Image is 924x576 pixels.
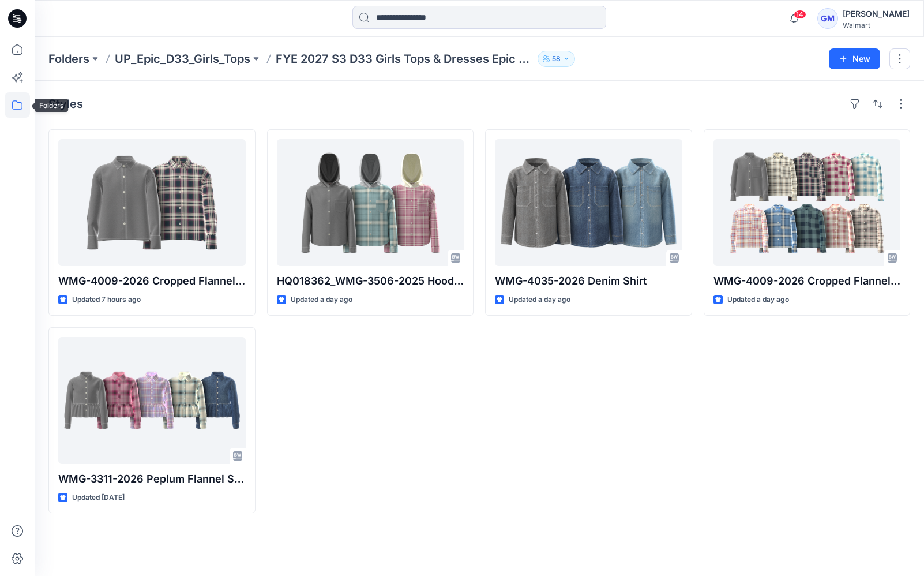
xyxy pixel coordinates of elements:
p: WMG-4009-2026 Cropped Flannel Shirt [713,273,901,289]
p: WMG-3311-2026 Peplum Flannel Shirt [58,471,246,487]
p: Updated 7 hours ago [72,294,141,306]
p: WMG-4009-2026 Cropped Flannel Shirt_Opt.2 [58,273,246,289]
p: Updated a day ago [509,294,570,306]
a: UP_Epic_D33_Girls_Tops [115,51,250,67]
p: FYE 2027 S3 D33 Girls Tops & Dresses Epic Design [276,51,533,67]
span: 14 [794,10,806,19]
div: [PERSON_NAME] [843,7,910,21]
a: Folders [48,51,89,67]
button: 58 [538,51,575,67]
a: WMG-4009-2026 Cropped Flannel Shirt_Opt.2 [58,139,246,266]
a: WMG-4009-2026 Cropped Flannel Shirt [713,139,901,266]
p: Updated [DATE] [72,492,125,504]
p: HQ018362_WMG-3506-2025 Hooded Flannel Shirt [277,273,464,289]
p: 58 [552,53,561,65]
p: WMG-4035-2026 Denim Shirt [495,273,682,289]
a: HQ018362_WMG-3506-2025 Hooded Flannel Shirt [277,139,464,266]
p: Updated a day ago [727,294,789,306]
h4: Styles [48,97,83,111]
p: Updated a day ago [291,294,352,306]
button: New [829,48,880,69]
a: WMG-3311-2026 Peplum Flannel Shirt [58,337,246,464]
a: WMG-4035-2026 Denim Shirt [495,139,682,266]
div: GM [817,8,838,29]
div: Walmart [843,21,910,29]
